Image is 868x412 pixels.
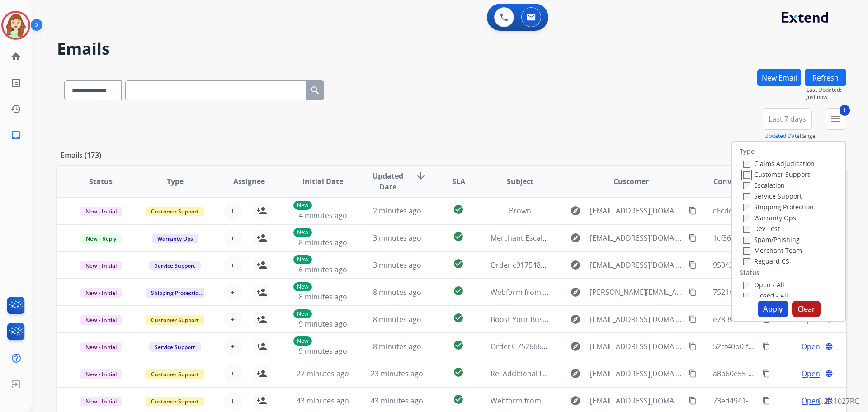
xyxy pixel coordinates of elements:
button: Last 7 days [763,108,812,130]
span: Customer Support [146,369,204,379]
mat-icon: language [825,369,833,378]
span: Customer Support [146,207,204,216]
input: Open - All [743,282,750,289]
span: Type [167,176,184,187]
span: Service Support [149,261,201,270]
span: a8b60e55-2a94-4231-88c2-d6f990ae9f05 [713,369,849,379]
mat-icon: explore [570,205,581,216]
span: SLA [452,176,465,187]
mat-icon: search [310,85,321,96]
p: New [293,336,312,346]
span: + [231,232,235,243]
mat-icon: content_copy [689,207,697,215]
input: Escalation [743,182,750,189]
label: Status [740,268,759,277]
span: 8 minutes ago [299,237,347,247]
span: Customer Support [146,397,204,406]
button: Updated Date [764,133,800,140]
span: [EMAIL_ADDRESS][DOMAIN_NAME] [590,395,683,406]
span: Subject [507,176,533,187]
span: 1 [840,105,850,116]
mat-icon: check_circle [453,231,464,242]
mat-icon: person_add [256,395,267,406]
mat-icon: person_add [256,314,267,325]
mat-icon: content_copy [689,397,697,405]
mat-icon: person_add [256,232,267,243]
input: Merchant Team [743,247,750,255]
input: Warranty Ops [743,215,750,222]
mat-icon: explore [570,287,581,298]
span: Boost Your Business Efficiency at The UPS Store 🚀 [491,314,665,324]
button: New Email [757,69,801,86]
mat-icon: content_copy [689,369,697,378]
input: Service Support [743,193,750,200]
button: + [224,256,242,274]
mat-icon: check_circle [453,367,464,378]
button: + [224,310,242,328]
label: Merchant Team [743,246,802,255]
button: + [224,337,242,355]
span: 9 minutes ago [299,319,347,329]
span: Conversation ID [713,176,771,187]
span: + [231,314,235,325]
span: [EMAIL_ADDRESS][DOMAIN_NAME] [590,314,683,325]
p: Emails (173) [57,150,105,161]
mat-icon: language [825,342,833,350]
span: Customer [613,176,649,187]
mat-icon: inbox [10,130,21,141]
label: Claims Adjudication [743,159,815,168]
mat-icon: person_add [256,260,267,270]
p: New [293,309,312,318]
button: + [224,365,242,383]
button: + [224,392,242,410]
span: Brown [509,206,531,216]
span: Order# 7526660. Customer Name: ANDROS ISLE POA. Reference #(561) 792-8288-0da3342f-7526660 [491,341,828,351]
mat-icon: explore [570,232,581,243]
label: Shipping Protection [743,203,814,211]
span: + [231,368,235,379]
mat-icon: content_copy [689,315,697,323]
input: Reguard CS [743,258,750,265]
span: + [231,260,235,270]
span: Merchant Escalation Notification for Request 659699 [491,233,670,243]
span: Range [764,132,816,140]
span: [EMAIL_ADDRESS][DOMAIN_NAME] [590,368,683,379]
span: 27 minutes ago [297,369,349,379]
input: Customer Support [743,171,750,179]
label: Closed - All [743,291,788,300]
span: New - Reply [80,234,122,243]
span: [EMAIL_ADDRESS][DOMAIN_NAME] [590,260,683,270]
mat-icon: explore [570,341,581,352]
button: Clear [792,301,821,317]
span: [EMAIL_ADDRESS][DOMAIN_NAME] [590,205,683,216]
span: Last 7 days [769,117,806,121]
span: New - Initial [80,369,122,379]
span: 3 minutes ago [373,260,421,270]
span: 8 minutes ago [299,292,347,302]
span: 73ed4941-2da8-4af0-a14a-688b06b2c06b [713,396,852,406]
span: Initial Date [302,176,343,187]
span: 52cf40b0-f9d3-4021-89cc-d03103f7d717 [713,341,847,351]
span: 1cf36dd8-84e7-4c65-9e87-202ecaf0c910 [713,233,848,243]
input: Claims Adjudication [743,161,750,168]
span: [PERSON_NAME][EMAIL_ADDRESS][PERSON_NAME][PERSON_NAME][DOMAIN_NAME] [590,287,683,298]
label: Service Support [743,192,802,200]
mat-icon: content_copy [689,342,697,350]
span: New - Initial [80,342,122,352]
mat-icon: content_copy [689,261,697,269]
button: Apply [758,301,788,317]
label: Spam/Phishing [743,235,800,244]
label: Reguard CS [743,257,789,265]
span: New - Initial [80,397,122,406]
span: 7521d02c-9a0f-42f8-acd0-c9e7fbd10177 [713,287,847,297]
span: + [231,287,235,298]
mat-icon: person_add [256,205,267,216]
mat-icon: check_circle [453,258,464,269]
mat-icon: check_circle [453,313,464,323]
span: 8 minutes ago [373,341,421,351]
span: + [231,341,235,352]
label: Escalation [743,181,785,189]
mat-icon: content_copy [762,342,770,350]
span: Service Support [149,342,201,352]
span: Open [802,341,820,352]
